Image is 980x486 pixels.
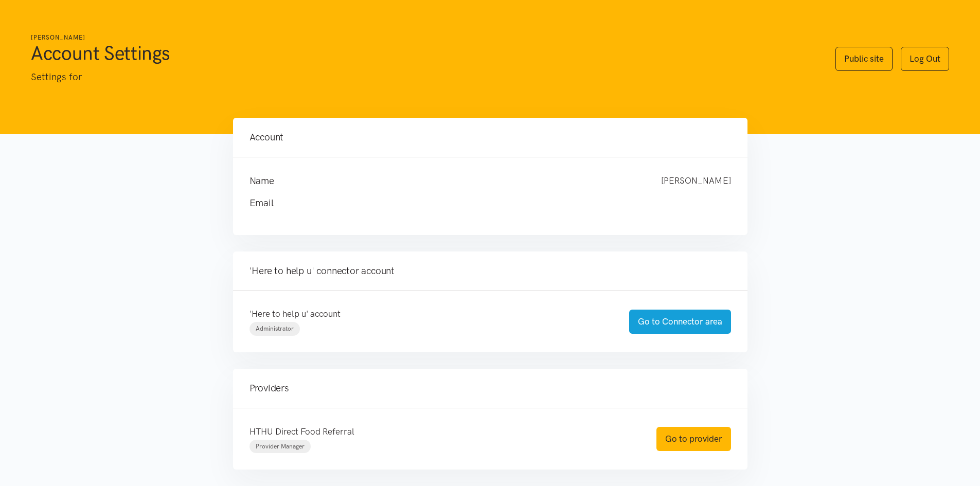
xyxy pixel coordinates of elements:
[250,130,731,145] h4: Account
[629,310,731,334] a: Go to Connector area
[256,443,305,450] span: Provider Manager
[31,33,815,43] h6: [PERSON_NAME]
[250,307,609,321] p: 'Here to help u' account
[250,174,640,188] h4: Name
[651,174,741,188] div: [PERSON_NAME]
[256,325,294,332] span: Administrator
[835,47,893,71] a: Public site
[31,41,815,65] h1: Account Settings
[250,264,731,278] h4: 'Here to help u' connector account
[901,47,949,71] a: Log Out
[250,425,636,439] p: HTHU Direct Food Referral
[31,69,815,85] p: Settings for
[250,196,710,210] h4: Email
[656,427,731,451] a: Go to provider
[250,381,731,395] h4: Providers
